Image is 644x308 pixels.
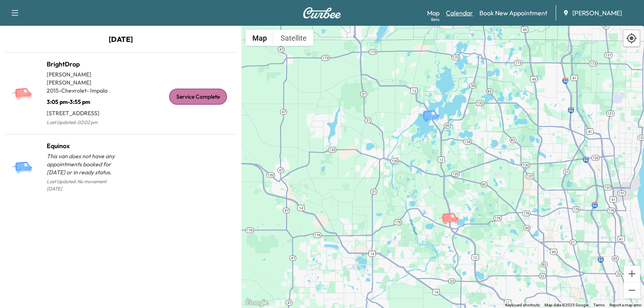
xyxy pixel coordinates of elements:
[479,8,547,18] a: Book New Appointment
[244,298,270,308] img: Google
[47,141,121,151] h1: Equinox
[609,303,642,307] a: Report a map error
[47,95,121,106] p: 3:05 pm - 3:55 pm
[244,298,270,308] a: Open this area in Google Maps (opens a new window)
[545,303,588,307] span: Map data ©2025 Google
[47,59,121,69] h1: BrightDrop
[593,303,605,307] a: Terms (opens in new tab)
[572,8,622,18] span: [PERSON_NAME]
[624,266,640,282] button: Zoom in
[623,30,640,47] div: Recenter map
[438,204,466,218] gmp-advanced-marker: BrightDrop
[47,106,121,117] p: [STREET_ADDRESS]
[505,302,540,308] button: Keyboard shortcuts
[47,87,121,95] p: 2015 - Chevrolet - Impala
[431,17,440,23] div: Beta
[47,176,121,194] p: Last Updated: No movement [DATE]
[246,30,274,46] button: Show street map
[47,117,121,128] p: Last Updated: 02:02 pm
[303,7,341,19] img: Curbee Logo
[446,8,473,18] a: Calendar
[624,282,640,298] button: Zoom out
[169,89,227,105] div: Service Complete
[47,152,121,176] p: This van does not have any appointments booked for [DATE] or in ready status.
[419,101,447,116] gmp-advanced-marker: Equinox
[274,30,314,46] button: Show satellite imagery
[427,8,440,18] a: MapBeta
[47,70,121,87] p: [PERSON_NAME] [PERSON_NAME]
